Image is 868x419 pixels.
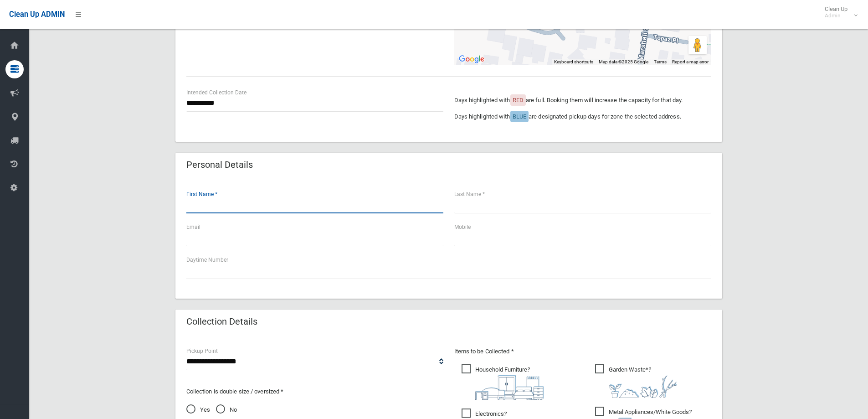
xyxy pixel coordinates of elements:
[462,364,544,400] span: Household Furniture
[672,59,709,64] a: Report a map error
[609,375,677,398] img: 4fd8a5c772b2c999c83690221e5242e0.png
[175,313,268,331] header: Collection Details
[457,53,487,65] a: Open this area in Google Maps (opens a new window)
[513,97,524,103] span: RED
[825,12,847,19] small: Admin
[454,111,711,122] p: Days highlighted with are designated pickup days for zone the selected address.
[595,364,677,398] span: Garden Waste*
[454,346,711,357] p: Items to be Collected *
[599,59,648,64] span: Map data ©2025 Google
[175,156,264,174] header: Personal Details
[457,53,487,65] img: Google
[554,59,593,65] button: Keyboard shortcuts
[609,366,677,398] i: ?
[688,36,707,54] button: Drag Pegman onto the map to open Street View
[216,404,237,415] span: No
[475,375,544,400] img: aa9efdbe659d29b613fca23ba79d85cb.png
[820,5,857,19] span: Clean Up
[186,404,210,415] span: Yes
[475,366,544,400] i: ?
[513,113,526,120] span: BLUE
[454,95,711,106] p: Days highlighted with are full. Booking them will increase the capacity for that day.
[186,386,443,397] p: Collection is double size / oversized *
[654,59,667,64] a: Terms (opens in new tab)
[9,10,65,19] span: Clean Up ADMIN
